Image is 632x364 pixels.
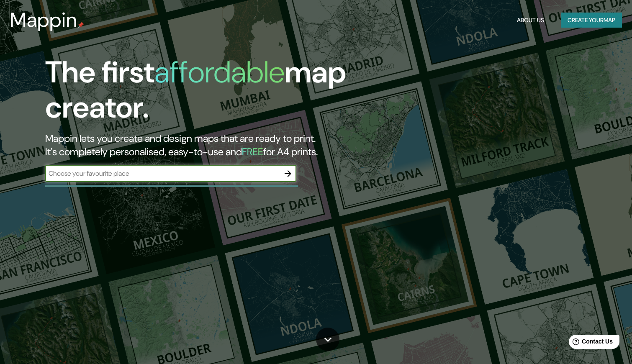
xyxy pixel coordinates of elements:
h5: FREE [242,145,263,158]
h1: affordable [154,53,285,92]
img: mappin-pin [77,22,84,28]
h2: Mappin lets you create and design maps that are ready to print. It's completely personalised, eas... [45,132,361,159]
h3: Mappin [10,8,77,32]
button: About Us [514,13,547,28]
h1: The first map creator. [45,55,361,132]
iframe: Help widget launcher [557,331,623,355]
button: Create yourmap [561,13,622,28]
input: Choose your favourite place [45,169,280,178]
